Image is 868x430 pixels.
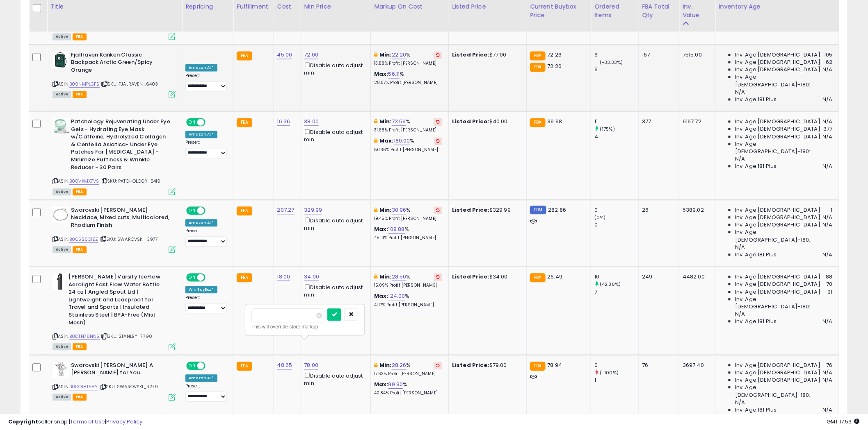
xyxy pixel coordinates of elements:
b: Min: [379,206,392,214]
span: Inv. Age [DEMOGRAPHIC_DATA]: [735,274,822,281]
span: All listings currently available for purchase on Amazon [53,91,71,98]
span: 282.86 [548,206,566,214]
p: 45.14% Profit [PERSON_NAME] [374,235,442,241]
span: FBA [73,344,87,351]
span: OFF [204,362,217,369]
div: ASIN: [53,52,176,97]
i: Revert to store-level Min Markup [436,53,440,57]
span: ON [187,207,197,214]
span: 39.98 [548,118,562,126]
span: ON [187,362,197,369]
p: 41.17% Profit [PERSON_NAME] [374,303,442,308]
span: 1 [831,207,833,214]
img: 416b3Kq2KcL._SL40_.jpg [53,52,69,68]
div: ASIN: [53,118,176,195]
div: Ordered Items [594,2,635,20]
div: 249 [642,274,673,281]
b: Max: [374,70,388,78]
span: N/A [823,214,833,222]
div: 167 [642,52,673,59]
b: Min: [379,118,392,126]
div: 3697.40 [683,362,709,369]
span: Inv. Age 181 Plus: [735,96,778,104]
div: Amazon AI * [185,131,217,138]
p: 19.45% Profit [PERSON_NAME] [374,216,442,222]
span: 76 [827,362,833,369]
span: Inv. Age [DEMOGRAPHIC_DATA]-180: [735,141,833,156]
span: All listings currently available for purchase on Amazon [53,344,71,351]
a: B0CQ18T58Y [69,384,98,391]
div: Disable auto adjust min [304,61,365,77]
div: 9 [594,66,638,74]
p: 17.63% Profit [PERSON_NAME] [374,371,442,377]
div: 377 [642,118,673,126]
div: 5389.02 [683,207,709,214]
a: 38.00 [304,118,319,126]
span: Inv. Age [DEMOGRAPHIC_DATA]-180: [735,229,833,244]
span: Inv. Age [DEMOGRAPHIC_DATA]: [735,362,822,369]
div: % [374,52,442,67]
span: | SKU: PATCHOLOGY_5419 [101,178,161,185]
div: 0 [594,207,638,214]
small: (-100%) [600,370,619,376]
span: Inv. Age [DEMOGRAPHIC_DATA]: [735,214,822,222]
span: | SKU: FJALRAVEN_6403 [101,81,158,88]
span: 62 [826,59,833,66]
b: Patchology Rejuvenating Under Eye Gels - Hydrating Eye Mask w/Caffeine, Hydrolyzed Collagen & Cen... [71,118,171,174]
a: B09NMPLGFS [69,81,100,88]
span: N/A [823,318,833,326]
span: N/A [823,134,833,141]
a: 108.88 [388,226,405,234]
a: 56.11 [388,70,400,79]
div: Preset: [185,229,227,247]
div: seller snap | | [8,418,142,426]
b: Min: [379,362,392,369]
span: Inv. Age [DEMOGRAPHIC_DATA]: [735,52,822,59]
b: Swarovski [PERSON_NAME] Necklace, Mixed cuts, Multicolored, Rhodium Finish [71,207,171,232]
i: Revert to store-level Min Markup [436,120,440,124]
p: 40.84% Profit [PERSON_NAME] [374,391,442,396]
a: 329.99 [304,206,322,215]
a: 28.26 [392,362,407,370]
span: 91 [828,289,833,296]
b: Max: [374,292,388,300]
div: Preset: [185,73,227,92]
div: Disable auto adjust min [304,371,365,387]
div: Title [50,2,178,11]
b: Min: [379,51,392,59]
span: 72.26 [548,51,562,59]
span: FBA [73,247,87,253]
div: 10 [594,274,638,281]
i: Revert to store-level Max Markup [436,139,440,143]
span: N/A [735,244,745,251]
div: % [374,118,442,134]
div: $79.00 [452,362,520,369]
a: Privacy Policy [106,418,142,425]
span: N/A [823,369,833,377]
div: Min Price [304,2,368,11]
span: N/A [735,89,745,96]
a: 30.96 [392,206,407,215]
img: 316s0pqfraL._SL40_.jpg [53,274,66,290]
span: 26.49 [548,273,563,281]
div: Disable auto adjust min [304,283,365,299]
span: N/A [823,66,833,74]
i: Revert to store-level Min Markup [436,364,440,368]
span: FBA [73,394,87,401]
div: $34.00 [452,274,520,281]
span: Inv. Age [DEMOGRAPHIC_DATA]: [735,66,822,74]
div: % [374,226,442,241]
span: N/A [823,118,833,126]
small: FBA [530,63,545,72]
div: 1 [594,377,638,384]
p: 28.07% Profit [PERSON_NAME] [374,80,442,86]
div: % [374,381,442,396]
span: All listings currently available for purchase on Amazon [53,247,71,253]
p: 50.36% Profit [PERSON_NAME] [374,147,442,153]
small: (175%) [600,126,615,133]
a: 72.00 [304,51,319,59]
span: Inv. Age [DEMOGRAPHIC_DATA]: [735,369,822,377]
div: % [374,207,442,222]
small: FBA [237,52,252,61]
span: ON [187,274,197,281]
